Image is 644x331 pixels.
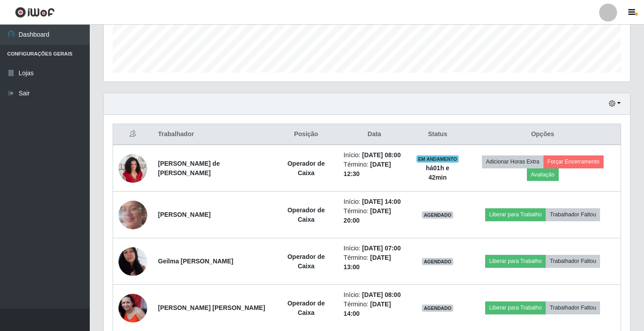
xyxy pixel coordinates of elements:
[158,304,265,311] strong: [PERSON_NAME] [PERSON_NAME]
[338,124,411,145] th: Data
[422,211,453,219] span: AGENDADO
[546,255,600,267] button: Trabalhador Faltou
[118,294,147,322] img: 1743338839822.jpeg
[287,206,324,223] strong: Operador de Caixa
[344,206,405,225] li: Término:
[416,155,459,163] span: EM ANDAMENTO
[344,290,405,300] li: Início:
[485,208,546,221] button: Liberar para Trabalho
[485,301,546,314] button: Liberar para Trabalho
[344,253,405,272] li: Término:
[344,150,405,160] li: Início:
[158,258,233,265] strong: Geilma [PERSON_NAME]
[287,160,324,176] strong: Operador de Caixa
[344,300,405,318] li: Término:
[546,301,600,314] button: Trabalhador Faltou
[118,183,147,246] img: 1744402727392.jpeg
[422,258,453,265] span: AGENDADO
[482,155,543,168] button: Adicionar Horas Extra
[527,168,559,181] button: Avaliação
[362,291,401,298] time: [DATE] 08:00
[158,211,210,218] strong: [PERSON_NAME]
[411,124,464,145] th: Status
[362,245,401,252] time: [DATE] 07:00
[485,255,546,267] button: Liberar para Trabalho
[344,197,405,206] li: Início:
[362,151,401,159] time: [DATE] 08:00
[422,305,453,312] span: AGENDADO
[153,124,274,145] th: Trabalhador
[426,164,449,181] strong: há 01 h e 42 min
[118,149,147,187] img: 1756678800904.jpeg
[464,124,621,145] th: Opções
[546,208,600,221] button: Trabalhador Faltou
[118,236,147,287] img: 1699231984036.jpeg
[344,160,405,179] li: Término:
[287,300,324,316] strong: Operador de Caixa
[158,160,220,176] strong: [PERSON_NAME] de [PERSON_NAME]
[362,198,401,205] time: [DATE] 14:00
[543,155,604,168] button: Forçar Encerramento
[344,244,405,253] li: Início:
[287,253,324,270] strong: Operador de Caixa
[15,7,55,18] img: CoreUI Logo
[274,124,338,145] th: Posição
